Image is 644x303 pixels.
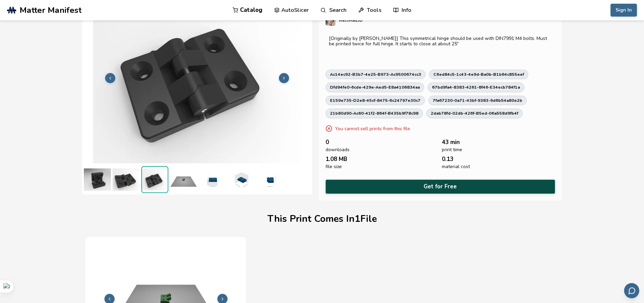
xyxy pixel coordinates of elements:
button: Sign In [611,4,637,17]
a: e159e735-d2e8-45cf-8475-6c24797e30c7 [326,96,425,105]
p: [Originally by [PERSON_NAME]] This symmetrical hinge should be used with DIN7991 M4 bolts. Must b... [329,36,552,47]
img: 1_3D_Dimensions [256,166,283,193]
p: MechMad3D [339,17,363,24]
span: file size [326,164,342,169]
span: 0.13 [442,156,453,162]
img: 1_3D_Dimensions [228,166,255,193]
span: Matter Manifest [20,5,81,15]
span: material cost [442,164,470,169]
a: dfd94fe0-6cde-429e-aed5-e8a4106834aa [326,83,424,92]
a: 2dab78fd-02db-426f-b5ed-06a558d9fb4f [426,109,523,118]
a: 67bd9fa4-8383-4261-8f46-e34ecb784f1a [428,83,524,92]
a: 7fa67230-0a71-43bf-9383-9d6b54a80e2b [428,96,527,105]
h1: This Print Comes In 1 File [267,214,377,224]
img: 1_3D_Dimensions [199,166,226,193]
a: c6ed84c5-1c43-4e9d-ba0b-b1b64c855eef [429,70,528,79]
button: Get for Free [326,180,555,193]
a: MechMad3D's profileMechMad3D [326,16,555,32]
button: Send feedback via email [624,283,639,298]
img: 1_Print_Preview [170,166,197,193]
span: downloads [326,147,350,153]
p: You cannot sell prints from this file [335,125,410,132]
span: 43 min [442,139,460,145]
img: MechMad3D's profile [326,16,336,26]
a: 21b80d90-ac60-41f2-864f-b435b9f78c98 [326,109,423,118]
span: print time [442,147,462,153]
a: ac14ec92-b3b7-4e25-b973-ac9500674cc3 [326,70,426,79]
span: 0 [326,139,329,145]
span: 1.08 MB [326,156,347,162]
